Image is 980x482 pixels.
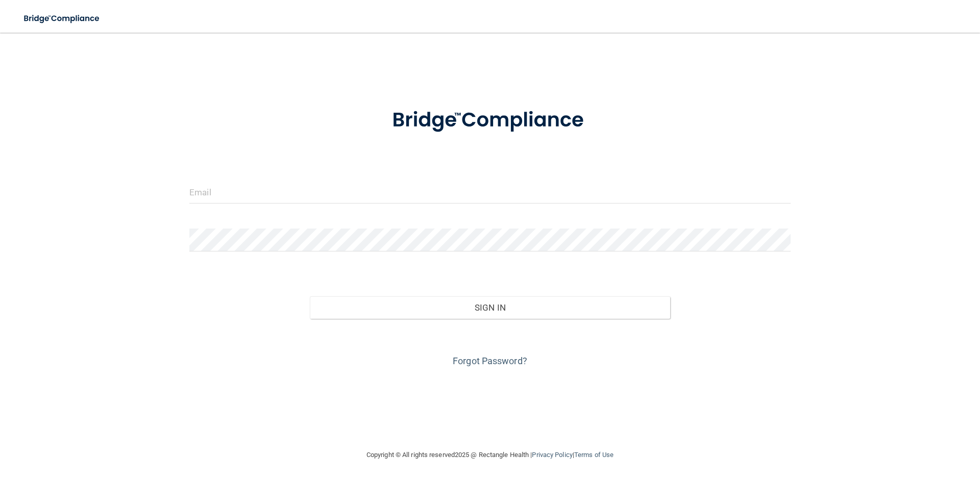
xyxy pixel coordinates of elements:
[532,451,572,459] a: Privacy Policy
[574,451,614,459] a: Terms of Use
[15,8,109,29] img: bridge_compliance_login_screen.278c3ca4.svg
[310,296,671,319] button: Sign In
[453,356,527,366] a: Forgot Password?
[189,181,791,204] input: Email
[304,439,676,471] div: Copyright © All rights reserved 2025 @ Rectangle Health | |
[371,94,609,147] img: bridge_compliance_login_screen.278c3ca4.svg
